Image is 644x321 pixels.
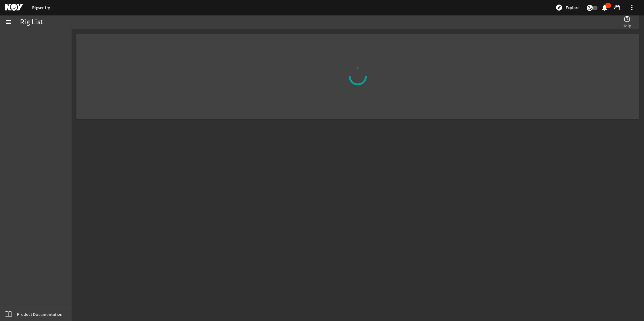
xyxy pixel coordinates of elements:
button: more_vert [625,0,639,15]
span: Help [622,23,631,29]
span: Product Documentation [17,311,62,317]
mat-icon: support_agent [614,4,621,11]
span: Explore [566,5,579,11]
mat-icon: help_outline [623,15,631,23]
mat-icon: notifications [601,4,608,11]
mat-icon: menu [5,18,12,26]
a: Rigsentry [32,5,50,11]
mat-icon: explore [555,4,563,11]
div: Rig List [20,19,43,25]
button: Explore [553,3,582,12]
